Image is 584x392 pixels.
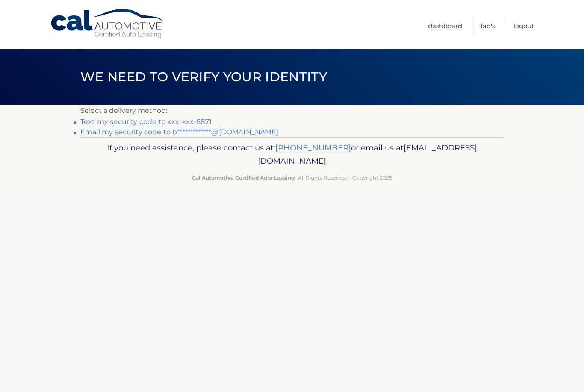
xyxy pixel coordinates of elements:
[80,69,327,85] span: We need to verify your identity
[86,173,498,182] p: - All Rights Reserved - Copyright 2025
[80,118,212,126] a: Text my security code to xxx-xxx-6871
[80,105,504,117] p: Select a delivery method:
[86,141,498,168] p: If you need assistance, please contact us at: or email us at
[513,19,534,33] a: Logout
[428,19,462,33] a: Dashboard
[275,143,351,153] a: [PHONE_NUMBER]
[192,174,295,181] strong: Cal Automotive Certified Auto Leasing
[481,19,495,33] a: FAQ's
[50,9,165,39] a: Cal Automotive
